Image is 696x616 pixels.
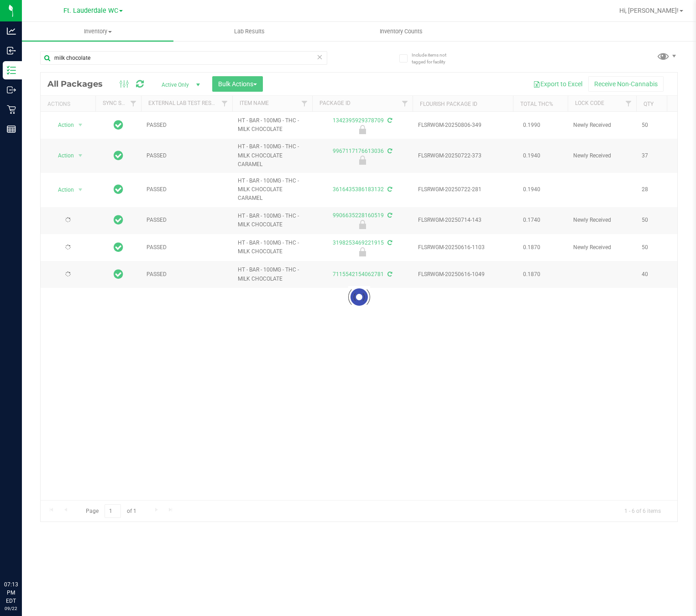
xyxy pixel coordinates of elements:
[7,66,16,75] inline-svg: Inventory
[22,27,173,36] span: Inventory
[173,22,325,41] a: Lab Results
[222,27,277,36] span: Lab Results
[40,51,327,65] input: Search Package ID, Item Name, SKU, Lot or Part Number...
[4,605,18,612] p: 09/22
[7,125,16,134] inline-svg: Reports
[7,105,16,114] inline-svg: Retail
[22,22,173,41] a: Inventory
[325,22,477,41] a: Inventory Counts
[9,543,37,570] iframe: Resource center
[4,580,18,605] p: 07:13 PM EDT
[317,51,323,63] span: Clear
[7,46,16,55] inline-svg: Inbound
[7,26,16,36] inline-svg: Analytics
[63,7,118,15] span: Ft. Lauderdale WC
[367,27,435,36] span: Inventory Counts
[619,7,679,14] span: Hi, [PERSON_NAME]!
[412,52,457,65] span: Include items not tagged for facility
[7,85,16,94] inline-svg: Outbound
